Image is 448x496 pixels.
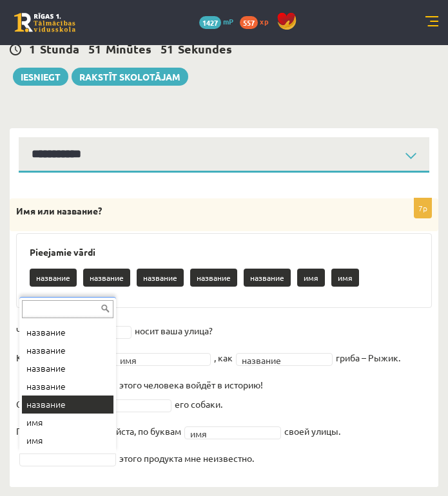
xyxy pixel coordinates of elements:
div: имя [22,432,113,450]
div: название [22,323,113,341]
div: название [22,377,113,396]
div: название [22,359,113,377]
div: название [22,396,113,414]
div: имя [22,414,113,432]
div: название [22,341,113,359]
